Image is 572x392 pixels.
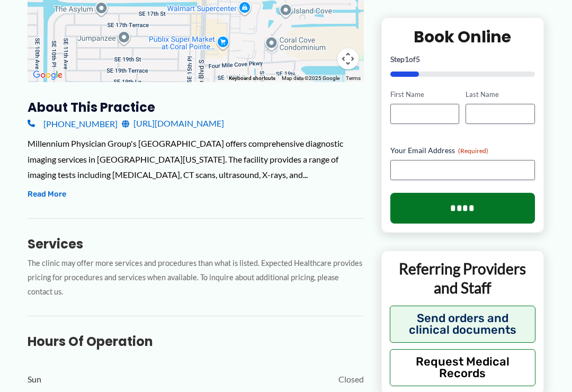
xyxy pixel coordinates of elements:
[28,99,364,115] h3: About this practice
[30,68,65,82] img: Google
[390,90,460,100] label: First Name
[282,75,339,81] span: Map data ©2025 Google
[390,305,535,342] button: Send orders and clinical documents
[337,48,359,69] button: Map camera controls
[28,136,364,183] div: Millennium Physician Group's [GEOGRAPHIC_DATA] offers comprehensive diagnostic imaging services i...
[390,349,535,386] button: Request Medical Records
[28,333,364,350] h3: Hours of Operation
[390,26,535,47] h2: Book Online
[405,55,409,64] span: 1
[458,147,488,155] span: (Required)
[28,371,41,387] span: Sun
[28,236,364,252] h3: Services
[28,115,118,131] a: [PHONE_NUMBER]
[28,256,364,299] p: The clinic may offer more services and procedures than what is listed. Expected Healthcare provid...
[390,145,535,156] label: Your Email Address
[122,115,224,131] a: [URL][DOMAIN_NAME]
[229,75,275,82] button: Keyboard shortcuts
[338,371,364,387] span: Closed
[416,55,420,64] span: 5
[30,68,65,82] a: Open this area in Google Maps (opens a new window)
[466,90,535,100] label: Last Name
[390,259,535,298] p: Referring Providers and Staff
[390,56,535,63] p: Step of
[28,188,66,201] button: Read More
[346,75,361,81] a: Terms (opens in new tab)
